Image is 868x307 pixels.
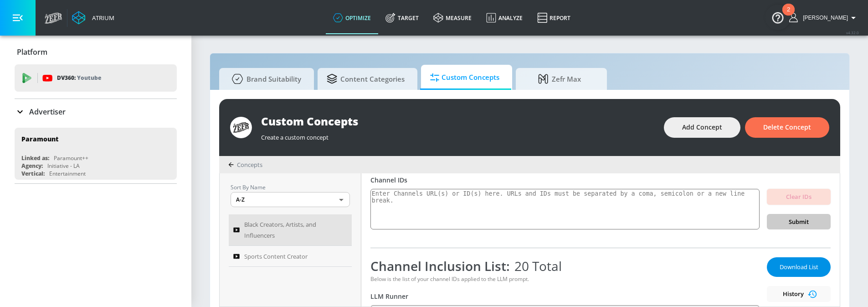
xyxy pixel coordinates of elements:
[789,12,859,23] button: [PERSON_NAME]
[15,128,177,180] div: ParamountLinked as:Paramount++Agency:Initiative - LAVertical:Entertainment
[261,129,655,141] div: Create a custom concept
[15,64,177,92] div: DV360: Youtube
[231,192,350,207] div: A-Z
[21,135,58,143] div: Paramount
[370,257,760,275] div: Channel Inclusion List:
[765,5,791,30] button: Open Resource Center, 2 new notifications
[774,192,823,202] span: Clear IDs
[17,47,47,57] p: Platform
[15,39,177,65] div: Platform
[378,1,426,34] a: Target
[77,73,101,83] p: Youtube
[510,257,562,275] span: 20 Total
[430,67,499,88] span: Custom Concepts
[237,161,262,169] span: Concepts
[525,68,594,90] span: Zefr Max
[244,219,335,241] span: Black Creators, Artists, and Influencers
[244,251,308,262] span: Sports Content Creator
[49,170,86,177] div: Entertainment
[370,292,760,301] div: LLM Runner
[664,117,740,138] button: Add Concept
[326,1,378,34] a: optimize
[370,275,760,283] div: Below is the list of your channel IDs applied to the LLM prompt.
[231,182,350,192] p: Sort By Name
[228,68,301,90] span: Brand Suitability
[72,11,114,25] a: Atrium
[799,15,848,21] span: login as: victor.avalos@zefr.com
[21,162,43,170] div: Agency:
[29,107,66,117] p: Advertiser
[47,162,80,170] div: Initiative - LA
[846,30,859,35] span: v 4.32.0
[261,114,655,129] div: Custom Concepts
[763,122,811,133] span: Delete Concept
[682,122,722,133] span: Add Concept
[21,170,45,177] div: Vertical:
[229,246,352,267] a: Sports Content Creator
[88,14,114,22] div: Atrium
[530,1,578,34] a: Report
[767,189,831,205] button: Clear IDs
[776,262,822,272] span: Download List
[426,1,479,34] a: measure
[327,68,405,90] span: Content Categories
[370,176,831,184] div: Channel IDs
[57,73,101,83] p: DV360:
[15,99,177,125] div: Advertiser
[767,257,831,277] button: Download List
[54,154,88,162] div: Paramount++
[479,1,530,34] a: Analyze
[229,214,352,246] a: Black Creators, Artists, and Influencers
[787,10,790,21] div: 2
[21,154,49,162] div: Linked as:
[228,161,262,169] div: Concepts
[745,117,829,138] button: Delete Concept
